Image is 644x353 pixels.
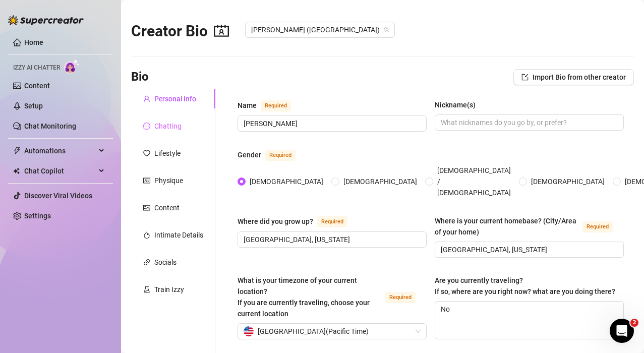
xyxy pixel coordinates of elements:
[317,216,347,227] span: Required
[383,27,389,33] span: team
[435,215,578,238] div: Where is your current homebase? (City/Area of your home)
[131,22,229,41] h2: Creator Bio
[154,148,181,159] div: Lifestyle
[441,117,616,128] input: Nickname(s)
[441,244,616,255] input: Where is your current homebase? (City/Area of your home)
[521,74,529,81] span: import
[154,284,184,295] div: Train Izzy
[131,69,149,85] h3: Bio
[154,175,183,186] div: Physique
[143,177,150,184] span: idcard
[630,319,638,327] span: 2
[24,82,50,90] a: Content
[8,15,84,25] img: logo-BBDzfeDw.svg
[13,147,21,155] span: thunderbolt
[582,221,613,232] span: Required
[154,202,180,213] div: Content
[246,176,327,187] span: [DEMOGRAPHIC_DATA]
[385,292,416,303] span: Required
[214,23,229,38] span: contacts
[527,176,609,187] span: [DEMOGRAPHIC_DATA]
[513,69,634,85] button: Import Bio from other creator
[244,118,419,129] input: Name
[143,123,150,130] span: message
[244,234,419,245] input: Where did you grow up?
[24,143,96,159] span: Automations
[258,324,369,339] span: [GEOGRAPHIC_DATA] ( Pacific Time )
[238,100,257,111] div: Name
[13,63,60,73] span: Izzy AI Chatter
[533,73,626,81] span: Import Bio from other creator
[261,100,291,111] span: Required
[143,95,150,102] span: user
[154,93,196,104] div: Personal Info
[154,121,182,132] div: Chatting
[435,99,483,110] label: Nickname(s)
[238,149,261,160] div: Gender
[143,231,150,239] span: fire
[24,102,43,110] a: Setup
[24,38,43,46] a: Home
[24,212,51,220] a: Settings
[339,176,421,187] span: [DEMOGRAPHIC_DATA]
[143,286,150,293] span: experiment
[265,150,296,161] span: Required
[24,163,96,179] span: Chat Copilot
[143,150,150,157] span: heart
[610,319,634,343] iframe: Intercom live chat
[64,59,80,74] img: AI Chatter
[244,326,254,336] img: us
[435,276,615,296] span: Are you currently traveling? If so, where are you right now? what are you doing there?
[238,276,370,318] span: What is your timezone of your current location? If you are currently traveling, choose your curre...
[435,99,476,110] div: Nickname(s)
[24,122,76,130] a: Chat Monitoring
[13,167,20,174] img: Chat Copilot
[251,22,389,37] span: Linda (lindavo)
[154,229,203,241] div: Intimate Details
[435,302,623,339] textarea: No
[238,149,307,161] label: Gender
[238,99,302,111] label: Name
[433,165,515,198] span: [DEMOGRAPHIC_DATA] / [DEMOGRAPHIC_DATA]
[24,192,92,200] a: Discover Viral Videos
[435,215,624,238] label: Where is your current homebase? (City/Area of your home)
[143,204,150,211] span: picture
[154,257,177,268] div: Socials
[238,216,313,227] div: Where did you grow up?
[238,215,359,227] label: Where did you grow up?
[143,259,150,266] span: link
